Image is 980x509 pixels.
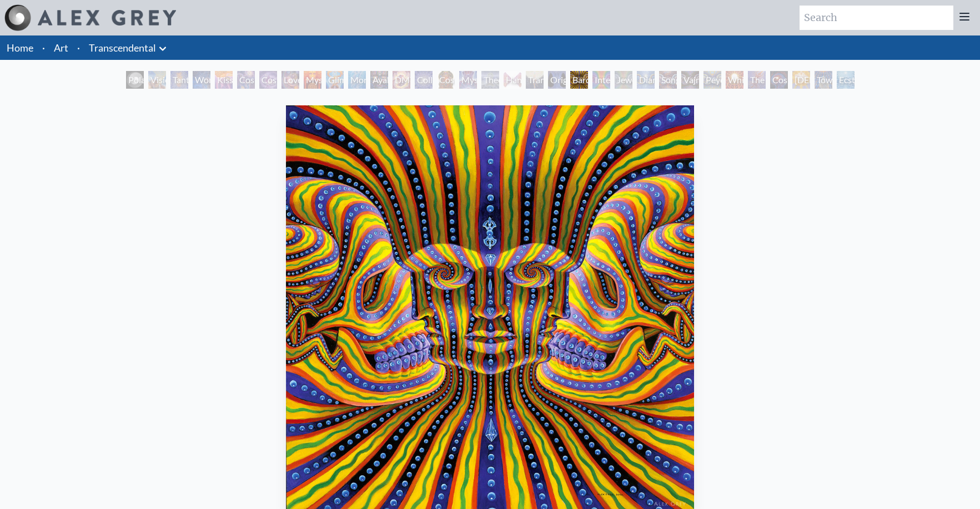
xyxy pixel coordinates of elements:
[415,71,433,89] div: Collective Vision
[393,71,410,89] div: DMT - The Spirit Molecule
[193,71,210,89] div: Wonder
[570,71,588,89] div: Bardo Being
[504,71,521,89] div: Hands that See
[548,71,566,89] div: Original Face
[73,35,84,60] li: ·
[637,71,655,89] div: Diamond Being
[89,40,156,55] a: Transcendental
[38,35,49,60] li: ·
[259,71,277,89] div: Cosmic Artist
[326,71,344,89] div: Glimpsing the Empyrean
[148,71,166,89] div: Visionary Origin of Language
[54,40,68,55] a: Art
[592,71,610,89] div: Interbeing
[304,71,321,89] div: Mysteriosa 2
[837,71,855,89] div: Ecstasy
[815,71,832,89] div: Toward the One
[681,71,699,89] div: Vajra Being
[437,71,455,89] div: Cosmic [DEMOGRAPHIC_DATA]
[770,71,788,89] div: Cosmic Consciousness
[237,71,255,89] div: Cosmic Creativity
[126,71,144,89] div: Polar Unity Spiral
[792,71,810,89] div: [DEMOGRAPHIC_DATA]
[481,71,499,89] div: Theologue
[703,71,721,89] div: Peyote Being
[215,71,233,89] div: Kiss of the [MEDICAL_DATA]
[526,71,544,89] div: Transfiguration
[615,71,632,89] div: Jewel Being
[348,71,366,89] div: Monochord
[459,71,477,89] div: Mystic Eye
[170,71,188,89] div: Tantra
[370,71,388,89] div: Ayahuasca Visitation
[282,71,299,89] div: Love is a Cosmic Force
[659,71,677,89] div: Song of Vajra Being
[800,6,953,30] input: Search
[7,42,33,54] a: Home
[726,71,743,89] div: White Light
[748,71,766,89] div: The Great Turn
